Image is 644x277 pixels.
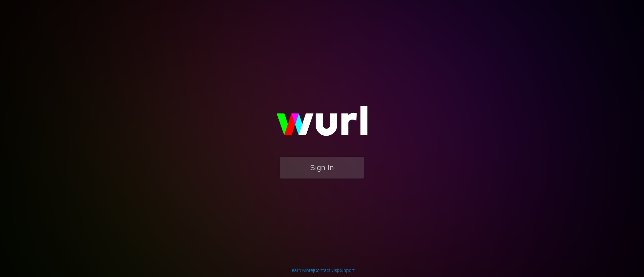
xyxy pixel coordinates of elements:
a: Support [338,268,355,273]
a: Contact Us [314,268,337,273]
div: | | [289,267,355,274]
button: Sign In [280,157,364,179]
img: wurl-logo-on-black-223613ac3d8ba8fe6dc639794a292ebdb59501304c7dfd60c99c58986ef67473.svg [255,92,389,157]
a: Learn More [289,268,313,273]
